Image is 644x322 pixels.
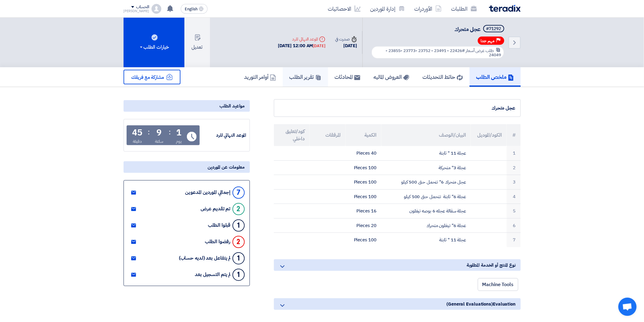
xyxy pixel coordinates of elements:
[152,4,161,14] img: profile_test.png
[410,2,446,16] a: الأوردرات
[381,233,471,247] td: عجلة 11 " ثابتة
[233,252,245,264] div: 1
[455,25,481,33] span: عجل متحرك
[423,73,463,80] h5: حائط التحديثات
[335,42,357,49] div: [DATE]
[289,73,321,80] h5: تقرير الطلب
[470,67,521,87] a: ملخص الطلب
[205,239,231,245] div: رفضوا الطلب
[381,204,471,219] td: عجلة سقالة عجله 6 بوصه تيفلون
[148,127,150,138] div: :
[233,236,245,248] div: 2
[136,5,149,10] div: الحساب
[313,43,325,49] div: [DATE]
[507,218,520,233] td: 6
[278,36,325,42] div: الموعد النهائي للرد
[139,44,169,51] div: خيارات الطلب
[471,124,507,146] th: الكود/الموديل
[381,124,471,146] th: البيان/الوصف
[278,42,325,49] div: [DATE] 12:00 AM
[507,124,520,146] th: #
[345,218,381,233] td: 20 Pieces
[493,301,516,307] span: Evaluation
[386,47,501,58] span: #22426 - 23491 - 23752 -23773 -23855 - 24049
[274,124,310,146] th: كود/تعليق داخلي
[133,138,142,145] div: دقيقة
[335,73,360,80] h5: المحادثات
[507,175,520,190] td: 3
[366,2,410,16] a: إدارة الموردين
[195,272,230,278] div: لم يتم التسجيل بعد
[467,262,516,268] span: نوع المنتج أو الخدمة المطلوبة
[179,255,231,261] div: لم يتفاعل بعد (لديه حساب)
[476,73,514,80] h5: ملخص الطلب
[176,128,181,137] div: 1
[618,298,637,316] div: Open chat
[155,138,164,145] div: ساعة
[185,7,198,11] span: English
[507,146,520,160] td: 1
[283,67,328,87] a: تقرير الطلب
[169,127,171,138] div: :
[201,132,247,139] div: الموعد النهائي للرد
[124,9,149,13] div: [PERSON_NAME]
[345,189,381,204] td: 100 Pieces
[233,269,245,281] div: 1
[507,204,520,219] td: 5
[466,47,494,54] span: طلب عرض أسعار
[489,5,521,12] img: Teradix logo
[328,67,367,87] a: المحادثات
[124,161,250,173] div: معلومات عن الموردين
[176,138,182,145] div: يوم
[345,175,381,190] td: 100 Pieces
[381,175,471,190] td: عجل متحرك 6" تتحمل حتى 500 كيلو
[507,233,520,247] td: 7
[244,73,276,80] h5: أوامر التوريد
[124,100,250,112] div: مواعيد الطلب
[486,27,501,31] div: #71292
[279,104,516,112] div: عجل متحرك
[310,124,345,146] th: المرفقات
[124,18,184,67] button: خيارات الطلب
[345,124,381,146] th: الكمية
[447,301,493,307] span: (General Evaluations)
[335,36,357,42] div: صدرت في
[345,204,381,219] td: 16 Pieces
[345,233,381,247] td: 100 Pieces
[507,189,520,204] td: 4
[201,206,231,212] div: تم تقديم عرض
[481,38,495,44] span: مهم جدا
[157,128,162,137] div: 9
[482,281,514,288] span: Machine Tools
[374,73,409,80] h5: العروض الماليه
[131,74,164,81] span: مشاركة مع فريقك
[132,128,142,137] div: 45
[208,222,231,228] div: قبلوا الطلب
[381,218,471,233] td: عجلة 6" تيفلون متحرك
[345,160,381,175] td: 100 Pieces
[367,67,416,87] a: العروض الماليه
[233,219,245,232] div: 1
[416,67,470,87] a: حائط التحديثات
[181,4,208,14] button: English
[323,2,366,16] a: الاحصائيات
[381,189,471,204] td: عجلة 6" ثابتة تتحمل حتى 500 كيلو
[381,160,471,175] td: عجلة 3" متحركة
[381,146,471,160] td: عجلة 11 " ثابتة
[185,190,231,195] div: إجمالي الموردين المدعوين
[184,18,210,67] button: تعديل
[345,146,381,160] td: 40 Pieces
[233,187,245,199] div: 7
[507,160,520,175] td: 2
[446,2,482,16] a: الطلبات
[238,67,283,87] a: أوامر التوريد
[370,25,506,33] h5: عجل متحرك
[233,203,245,215] div: 2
